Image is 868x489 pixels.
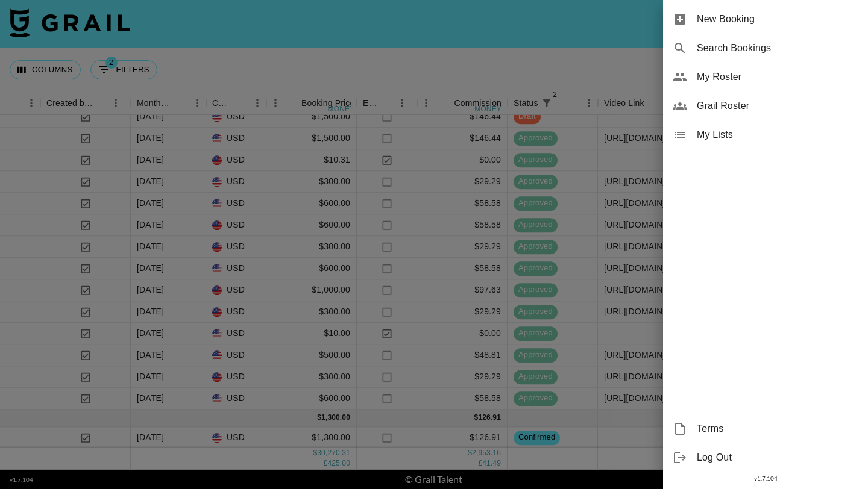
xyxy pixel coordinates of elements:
span: My Lists [697,128,858,142]
div: My Lists [663,120,868,149]
div: v 1.7.104 [663,472,868,485]
span: Grail Roster [697,99,858,113]
span: New Booking [697,12,858,26]
div: Grail Roster [663,92,868,120]
span: My Roster [697,70,858,84]
span: Log Out [697,450,858,465]
div: Terms [663,414,868,443]
span: Terms [697,422,858,436]
span: Search Bookings [697,41,858,55]
div: Log Out [663,443,868,472]
div: My Roster [663,63,868,92]
div: New Booking [663,5,868,34]
div: Search Bookings [663,34,868,63]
